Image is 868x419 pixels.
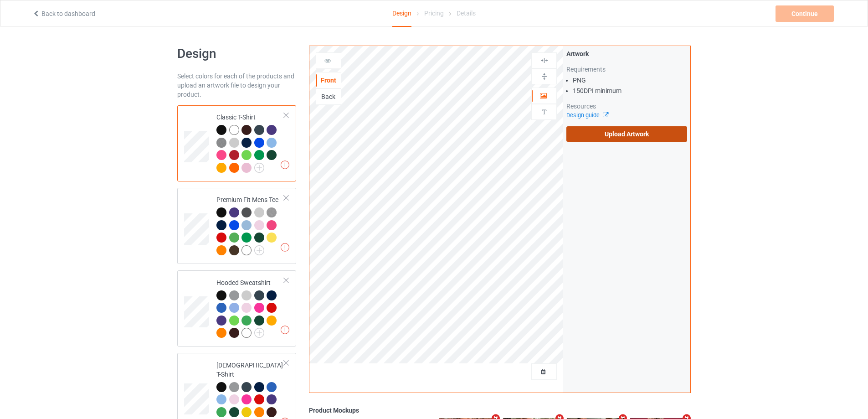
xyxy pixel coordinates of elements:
[177,270,296,347] div: Hooded Sweatshirt
[216,138,226,148] img: heather_texture.png
[216,195,284,254] div: Premium Fit Mens Tee
[281,326,289,334] img: exclamation icon
[177,188,296,264] div: Premium Fit Mens Tee
[540,72,549,81] img: svg%3E%0A
[316,76,341,85] div: Front
[281,243,289,252] img: exclamation icon
[177,46,296,62] h1: Design
[566,65,687,74] div: Requirements
[316,92,341,101] div: Back
[573,76,687,85] li: PNG
[540,108,549,116] img: svg%3E%0A
[177,72,296,99] div: Select colors for each of the products and upload an artwork file to design your product.
[566,49,687,58] div: Artwork
[177,105,296,181] div: Classic T-Shirt
[254,245,264,255] img: svg+xml;base64,PD94bWwgdmVyc2lvbj0iMS4wIiBlbmNvZGluZz0iVVRGLTgiPz4KPHN2ZyB3aWR0aD0iMjJweCIgaGVpZ2...
[216,278,284,337] div: Hooded Sweatshirt
[566,102,687,111] div: Resources
[540,56,549,65] img: svg%3E%0A
[566,112,608,119] a: Design guide
[281,160,289,169] img: exclamation icon
[566,126,687,142] label: Upload Artwork
[254,328,264,338] img: svg+xml;base64,PD94bWwgdmVyc2lvbj0iMS4wIiBlbmNvZGluZz0iVVRGLTgiPz4KPHN2ZyB3aWR0aD0iMjJweCIgaGVpZ2...
[309,406,691,415] div: Product Mockups
[216,113,284,172] div: Classic T-Shirt
[457,0,476,26] div: Details
[573,86,687,95] li: 150 DPI minimum
[424,0,444,26] div: Pricing
[32,10,95,17] a: Back to dashboard
[392,0,411,27] div: Design
[267,207,277,217] img: heather_texture.png
[254,163,264,173] img: svg+xml;base64,PD94bWwgdmVyc2lvbj0iMS4wIiBlbmNvZGluZz0iVVRGLTgiPz4KPHN2ZyB3aWR0aD0iMjJweCIgaGVpZ2...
